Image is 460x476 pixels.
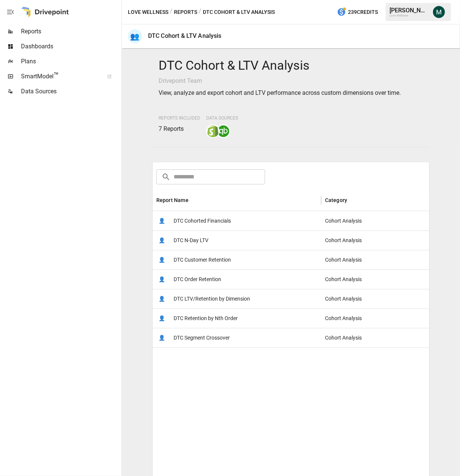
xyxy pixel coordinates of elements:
p: Drivepoint Team [159,76,423,85]
span: 239 Credits [348,7,378,17]
span: SmartModel [21,72,99,81]
h4: DTC Cohort & LTV Analysis [159,58,423,73]
span: Dashboards [21,42,120,51]
div: / [199,7,201,17]
button: Reports [174,7,197,17]
p: 7 Reports [159,124,200,133]
div: Report Name [156,197,189,203]
img: Michael Cormack [433,6,445,18]
div: Cohort Analysis [321,289,434,308]
img: shopify [207,125,219,137]
span: Data Sources [206,115,238,121]
span: 👤 [156,235,168,246]
span: DTC Segment Crossover [174,328,230,347]
span: Reports Included [159,115,200,121]
span: 👤 [156,254,168,265]
div: Cohort Analysis [321,211,434,231]
span: Plans [21,57,120,66]
span: Data Sources [21,87,120,96]
span: DTC N-Day LTV [174,231,208,250]
p: View, analyze and export cohort and LTV performance across custom dimensions over time. [159,88,423,97]
div: Cohort Analysis [321,328,434,347]
span: 👤 [156,274,168,285]
img: quickbooks [217,125,229,137]
div: Cohort Analysis [321,250,434,269]
div: [PERSON_NAME] [390,7,429,14]
div: Love Wellness [390,14,429,17]
button: Michael Cormack [429,1,450,22]
span: DTC LTV/Retention by Dimension [174,289,250,308]
span: 👤 [156,332,168,343]
div: Cohort Analysis [321,231,434,250]
span: 👤 [156,215,168,226]
div: DTC Cohort & LTV Analysis [148,32,222,39]
button: Love Wellness [128,7,168,17]
button: 239Credits [334,5,381,19]
div: 👥 [128,29,142,43]
span: DTC Order Retention [174,270,221,289]
div: Cohort Analysis [321,308,434,328]
span: DTC Customer Retention [174,250,231,269]
button: Sort [348,195,358,205]
button: Sort [189,195,200,205]
div: Category [325,197,347,203]
span: DTC Cohorted Financials [174,211,231,231]
span: DTC Retention by Nth Order [174,309,238,328]
span: 👤 [156,293,168,304]
span: ™ [54,71,59,80]
div: / [170,7,172,17]
div: Cohort Analysis [321,269,434,289]
span: Reports [21,27,120,36]
span: 👤 [156,313,168,324]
